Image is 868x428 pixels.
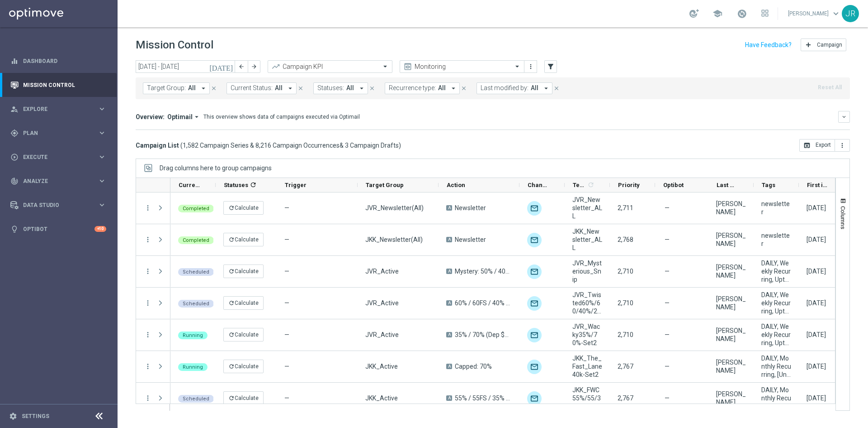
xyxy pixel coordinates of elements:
[547,63,555,71] i: filter_alt
[160,164,272,172] div: Row Groups
[665,331,670,339] span: —
[98,177,106,185] i: keyboard_arrow_right
[285,182,307,188] span: Trigger
[665,267,670,275] span: —
[716,295,746,311] div: Elaine Pillay
[527,328,542,342] img: Optimail
[223,201,264,215] button: refreshCalculate
[160,164,272,172] span: Drag columns here to group campaigns
[223,233,264,246] button: refreshCalculate
[455,362,492,370] span: Capped: 70%
[10,201,98,209] div: Data Studio
[167,113,193,121] span: Optimail
[9,412,17,420] i: settings
[238,63,245,70] i: arrow_back
[10,153,19,161] i: play_circle_outline
[224,182,248,188] span: Statuses
[840,206,847,229] span: Columns
[23,178,98,184] span: Analyze
[618,363,633,370] span: 2,767
[228,268,235,274] i: refresh
[717,182,738,188] span: Last Modified By
[528,182,549,188] span: Channel
[761,200,791,216] span: newsletter
[248,60,260,73] button: arrow_forward
[531,84,538,92] span: All
[455,394,512,402] span: 55% / 55FS / 35% + 20FS / 25% + 30FS
[527,201,542,216] img: Optimail
[345,141,399,149] span: 3 Campaign Drafts
[136,351,170,383] div: Press SPACE to select this row.
[10,82,107,89] button: Mission Control
[438,84,446,92] span: All
[527,360,542,374] div: Optimail
[223,328,264,341] button: refreshCalculate
[716,263,746,279] div: Elaine Pillay
[10,130,107,137] button: gps_fixed Plan keyboard_arrow_right
[10,58,107,65] button: equalizer Dashboard
[446,364,452,369] span: A
[446,237,452,242] span: A
[199,84,208,92] i: arrow_drop_down
[284,204,289,212] span: —
[527,296,542,311] div: Optimail
[23,154,98,160] span: Execute
[144,362,152,370] button: more_vert
[136,60,235,73] input: Select date range
[787,7,842,20] a: [PERSON_NAME]keyboard_arrow_down
[183,332,203,338] span: Running
[10,202,107,209] button: Data Studio keyboard_arrow_right
[368,83,376,93] button: close
[460,83,468,93] button: close
[10,177,19,185] i: track_changes
[455,299,512,307] span: 60% / 60FS / 40% + 20FS
[10,177,98,185] div: Analyze
[183,206,209,212] span: Completed
[143,82,210,94] button: Target Group: All arrow_drop_down
[10,106,107,113] button: person_search Explore keyboard_arrow_right
[183,237,209,243] span: Completed
[839,142,846,149] i: more_vert
[10,154,107,161] div: play_circle_outline Execute keyboard_arrow_right
[842,5,859,22] div: JR
[446,269,452,274] span: A
[527,63,534,70] i: more_vert
[807,182,829,188] span: First in Range
[98,153,106,161] i: keyboard_arrow_right
[251,63,257,70] i: arrow_forward
[761,259,791,284] span: DAILY, Weekly Recurring, Upto $500
[183,269,209,275] span: Scheduled
[297,83,305,93] button: close
[365,362,398,370] span: JKK_Active
[527,264,542,279] div: Optimail
[211,85,217,91] i: close
[10,178,107,185] button: track_changes Analyze keyboard_arrow_right
[761,354,791,379] span: DAILY, Monthly Recurring, [Until $40,000 reached]
[803,142,811,149] i: open_in_browser
[136,224,170,256] div: Press SPACE to select this row.
[716,358,746,375] div: Elaine Pillay
[23,202,98,208] span: Data Studio
[801,38,846,51] button: add Campaign
[389,84,436,92] span: Recurrence type:
[618,331,633,338] span: 2,710
[193,113,201,121] i: arrow_drop_down
[400,60,524,73] ng-select: Monitoring
[144,204,152,212] i: more_vert
[807,299,826,307] div: 19 Aug 2025, Tuesday
[248,180,257,190] span: Calculate column
[455,331,512,339] span: 35% / 70% (Dep $150+)
[365,267,399,275] span: JVR_Active
[144,299,152,307] i: more_vert
[572,322,602,347] span: JVR_Wacky35%/70%-Set2
[586,180,594,190] span: Calculate column
[208,60,235,74] button: [DATE]
[23,130,98,136] span: Plan
[399,141,401,149] span: )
